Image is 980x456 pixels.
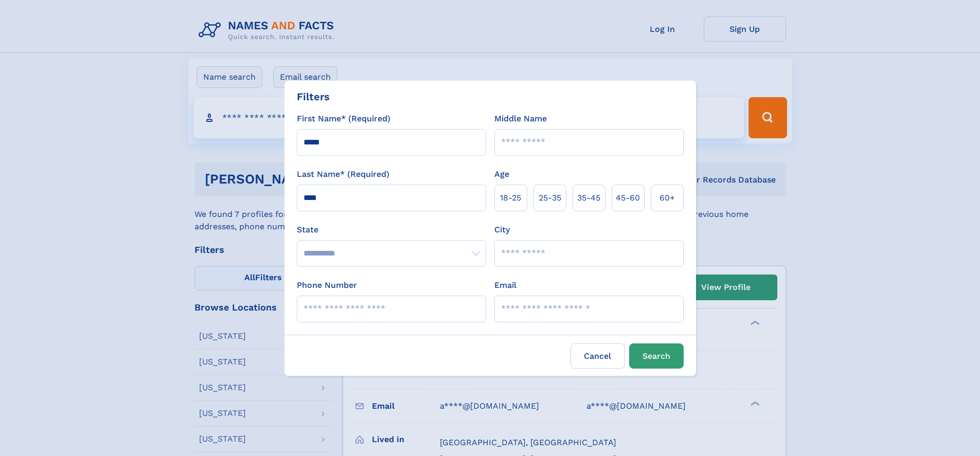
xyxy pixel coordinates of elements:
[494,113,547,125] label: Middle Name
[297,113,390,125] label: First Name* (Required)
[297,224,486,236] label: State
[539,192,561,204] span: 25‑35
[297,279,357,291] label: Phone Number
[494,224,510,236] label: City
[494,168,509,180] label: Age
[297,89,330,104] div: Filters
[629,343,684,369] button: Search
[500,192,521,204] span: 18‑25
[660,192,675,204] span: 60+
[577,192,600,204] span: 35‑45
[571,343,625,369] label: Cancel
[297,168,389,180] label: Last Name* (Required)
[616,192,640,204] span: 45‑60
[494,279,516,291] label: Email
